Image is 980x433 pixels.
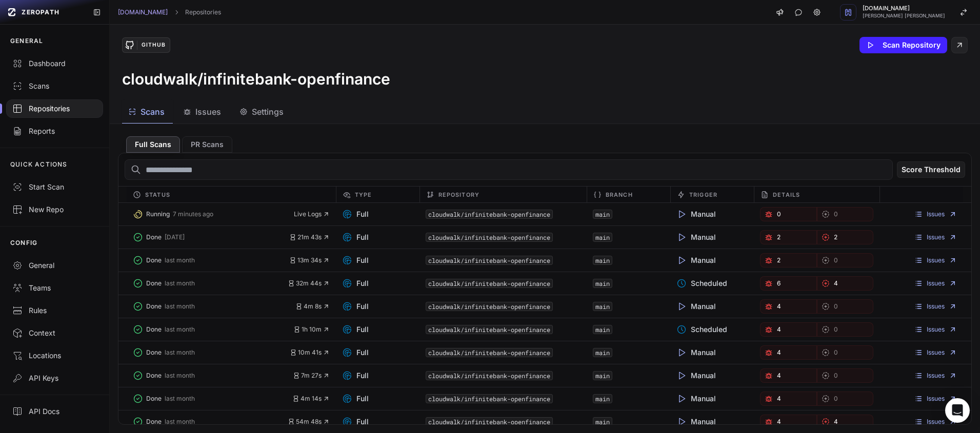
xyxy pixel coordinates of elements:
[12,104,97,114] div: Repositories
[897,161,965,178] button: Score Threshold
[760,253,816,267] a: 2
[426,279,553,288] code: cloudwalk/infinitebank-openfinance
[760,415,816,429] a: 4
[293,325,330,334] button: 1h 10m
[777,210,781,218] span: 0
[426,256,553,265] code: cloudwalk/infinitebank-openfinance
[670,187,754,202] div: Trigger
[817,322,873,337] a: 0
[760,299,816,314] a: 4
[760,345,816,360] a: 4
[426,417,553,426] code: cloudwalk/infinitebank-openfinance
[342,255,369,265] span: Full
[182,136,232,153] button: PR Scans
[817,415,873,429] a: 4
[760,322,816,337] a: 4
[760,276,816,291] a: 6
[595,348,610,357] a: main
[295,302,330,311] button: 4m 8s
[118,364,971,387] div: Done last month 7m 27s Full cloudwalk/infinitebank-openfinance main Manual 4 0 Issues
[12,373,97,383] div: API Keys
[777,418,781,426] span: 4
[288,279,330,287] button: 32m 44s
[595,210,610,218] a: main
[834,418,838,426] span: 4
[294,210,330,218] span: Live Logs
[595,233,610,241] a: main
[342,324,369,335] span: Full
[12,350,97,361] div: Locations
[676,347,716,358] span: Manual
[342,278,369,288] span: Full
[817,345,873,360] a: 0
[676,301,716,312] span: Manual
[834,210,838,218] span: 0
[12,260,97,271] div: General
[817,299,873,314] a: 0
[173,210,213,218] span: 7 minutes ago
[12,283,97,293] div: Teams
[419,187,587,202] div: Repository
[426,210,553,219] code: cloudwalk/infinitebank-openfinance
[141,106,165,118] span: Scans
[185,8,221,16] a: Repositories
[118,410,971,433] div: Done last month 54m 48s Full cloudwalk/infinitebank-openfinance main Manual 4 4 Issues
[165,348,195,357] span: last month
[342,232,369,242] span: Full
[12,204,97,215] div: New Repo
[754,187,879,202] div: Details
[595,395,610,403] a: main
[118,387,971,410] div: Done last month 4m 14s Full cloudwalk/infinitebank-openfinance main Manual 4 0 Issues
[133,276,288,291] button: Done last month
[293,372,330,380] span: 7m 27s
[914,395,957,403] a: Issues
[914,418,957,426] a: Issues
[676,394,716,404] span: Manual
[146,256,162,264] span: Done
[195,106,221,118] span: Issues
[118,272,971,295] div: Done last month 32m 44s Full cloudwalk/infinitebank-openfinance main Scheduled 6 4 Issues
[777,325,781,334] span: 4
[290,348,330,357] span: 10m 41s
[676,417,716,427] span: Manual
[817,368,873,383] a: 0
[760,230,816,244] a: 2
[817,391,873,406] a: 0
[587,187,670,202] div: Branch
[165,325,195,334] span: last month
[118,341,971,364] div: Done last month 10m 41s Full cloudwalk/infinitebank-openfinance main Manual 4 0 Issues
[146,325,162,334] span: Done
[777,395,781,403] span: 4
[12,58,97,69] div: Dashboard
[760,391,816,406] a: 4
[760,207,816,221] button: 0
[289,233,330,241] button: 21m 43s
[817,230,873,244] a: 2
[834,279,838,287] span: 4
[914,325,957,334] a: Issues
[426,325,553,334] code: cloudwalk/infinitebank-openfinance
[118,203,971,225] div: Running 7 minutes ago Live Logs Full cloudwalk/infinitebank-openfinance main Manual 0 0 Issues
[133,299,295,314] button: Done last month
[914,302,957,311] a: Issues
[146,372,162,380] span: Done
[863,6,945,11] span: [DOMAIN_NAME]
[289,256,330,264] span: 13m 34s
[165,395,195,403] span: last month
[12,126,97,136] div: Reports
[914,233,957,241] a: Issues
[426,233,553,242] code: cloudwalk/infinitebank-openfinance
[165,256,195,264] span: last month
[342,394,369,404] span: Full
